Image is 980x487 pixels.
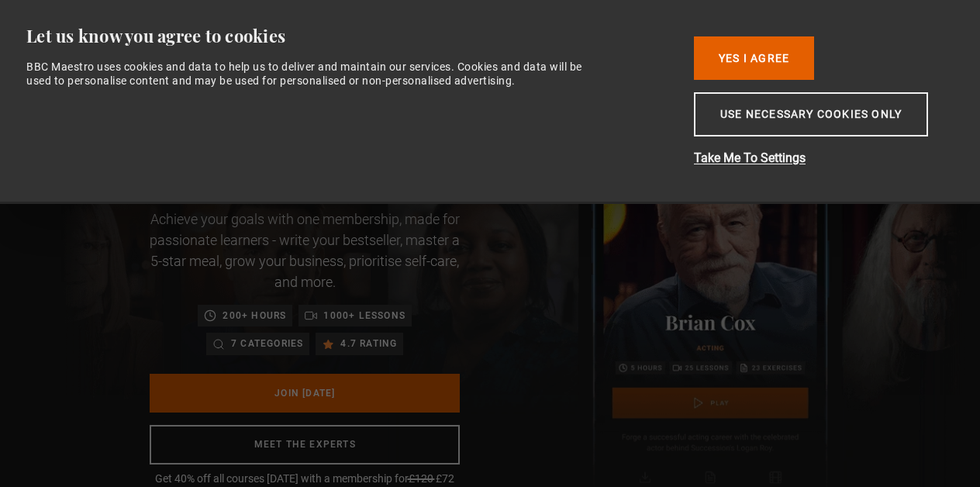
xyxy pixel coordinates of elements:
button: Use necessary cookies only [694,92,928,136]
p: 1000+ lessons [323,308,405,323]
span: £120 [409,472,433,485]
div: Let us know you agree to cookies [26,25,670,47]
button: Take Me To Settings [694,149,942,168]
p: 200+ hours [223,308,286,323]
button: Yes I Agree [694,36,814,80]
a: Meet the experts [150,425,460,465]
p: Get 40% off all courses [DATE] with a membership for [150,471,460,487]
p: 7 categories [231,336,303,351]
span: £72 [436,472,454,485]
a: Join [DATE] [150,374,460,413]
p: 4.7 rating [340,336,397,351]
p: Achieve your goals with one membership, made for passionate learners - write your bestseller, mas... [150,209,460,292]
div: BBC Maestro uses cookies and data to help us to deliver and maintain our services. Cookies and da... [26,60,606,88]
